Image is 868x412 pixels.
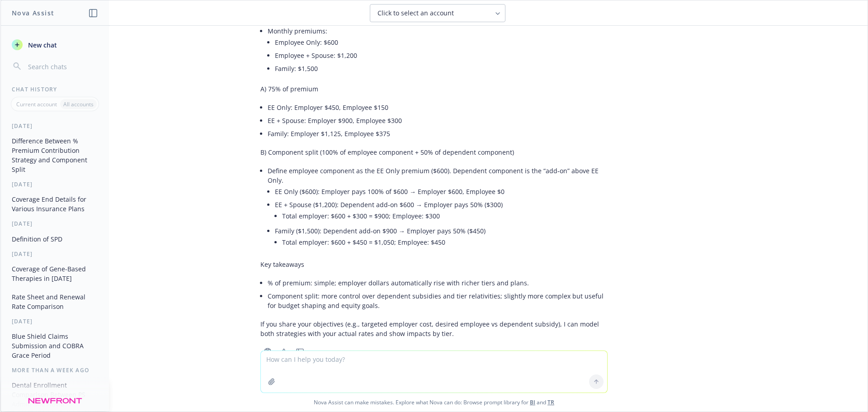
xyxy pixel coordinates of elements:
[268,24,608,77] li: Monthly premiums:
[275,36,608,49] li: Employee Only: $600
[16,100,57,108] p: Current account
[260,84,608,94] p: A) 75% of premium
[1,85,109,93] div: Chat History
[1,220,109,227] div: [DATE]
[1,180,109,188] div: [DATE]
[268,101,608,114] li: EE Only: Employer $450, Employee $150
[268,164,608,252] li: Define employee component as the EE Only premium ($600). Dependent component is the “add‑on” abov...
[370,4,505,22] button: Click to select an account
[8,261,102,286] button: Coverage of Gene-Based Therapies in [DATE]
[12,8,54,18] h1: Nova Assist
[1,122,109,130] div: [DATE]
[530,398,535,406] a: BI
[1,366,109,374] div: More than a week ago
[275,62,608,75] li: Family: $1,500
[282,209,608,223] li: Total employer: $600 + $300 = $900; Employee: $300
[8,232,102,246] button: Definition of SPD
[63,100,94,108] p: All accounts
[260,319,608,338] p: If you share your objectives (e.g., targeted employer cost, desired employee vs dependent subsidy...
[260,147,608,157] p: B) Component split (100% of employee component + 50% of dependent component)
[377,9,454,18] span: Click to select an account
[268,289,608,312] li: Component split: more control over dependent subsidies and tier relativities; slightly more compl...
[275,185,608,198] li: EE Only ($600): Employer pays 100% of $600 → Employer $600, Employee $0
[8,192,102,216] button: Coverage End Details for Various Insurance Plans
[8,133,102,177] button: Difference Between % Premium Contribution Strategy and Component Split
[1,250,109,258] div: [DATE]
[268,127,608,140] li: Family: Employer $1,125, Employee $375
[260,260,608,269] p: Key takeaways
[8,329,102,363] button: Blue Shield Claims Submission and COBRA Grace Period
[1,317,109,325] div: [DATE]
[275,49,608,62] li: Employee + Spouse: $1,200
[268,276,608,289] li: % of premium: simple; employer dollars automatically rise with richer tiers and plans.
[8,289,102,314] button: Rate Sheet and Renewal Rate Comparison
[8,37,102,53] button: New chat
[8,378,102,412] button: Dental Enrollment Comparison Between PS Admin and Navia
[275,198,608,224] li: EE + Spouse ($1,200): Dependent add‑on $600 → Employer pays 50% ($300)
[268,114,608,127] li: EE + Spouse: Employer $900, Employee $300
[547,398,554,406] a: TR
[264,348,272,356] svg: Copy to clipboard
[293,346,307,358] button: Thumbs down
[26,40,57,50] span: New chat
[275,224,608,251] li: Family ($1,500): Dependent add‑on $900 → Employer pays 50% ($450)
[26,60,98,73] input: Search chats
[282,236,608,249] li: Total employer: $600 + $450 = $1,050; Employee: $450
[4,393,864,412] span: Nova Assist can make mistakes. Explore what Nova can do: Browse prompt library for and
